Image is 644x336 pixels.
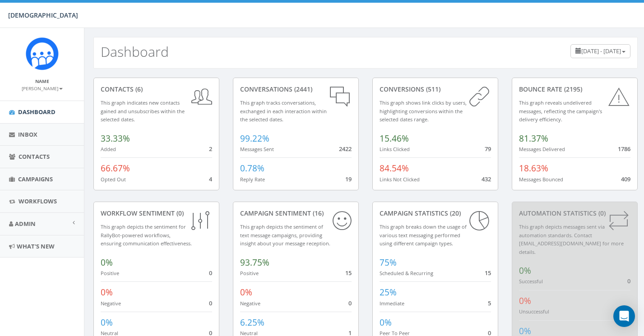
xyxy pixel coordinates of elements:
[519,85,630,94] div: Bounce Rate
[597,209,606,217] span: (0)
[134,85,143,93] span: (6)
[19,152,50,161] span: Contacts
[380,146,410,152] small: Links Clicked
[101,257,113,268] span: 0%
[448,209,461,217] span: (20)
[485,269,491,277] span: 15
[101,133,130,144] span: 33.33%
[519,99,602,123] small: This graph reveals undelivered messages, reflecting the campaign's delivery efficiency.
[240,162,264,174] span: 0.78%
[562,85,582,93] span: (2195)
[19,197,57,205] span: Workflows
[380,209,491,218] div: Campaign Statistics
[380,162,409,174] span: 84.54%
[380,99,467,123] small: This graph shows link clicks by users, highlighting conversions within the selected dates range.
[18,175,53,183] span: Campaigns
[380,133,409,144] span: 15.46%
[101,223,192,247] small: This graph depicts the sentiment for RallyBot-powered workflows, ensuring communication effective...
[8,11,78,19] span: [DEMOGRAPHIC_DATA]
[18,130,37,138] span: Inbox
[519,308,549,315] small: Unsuccessful
[101,286,113,298] span: 0%
[18,108,56,116] span: Dashboard
[101,146,116,152] small: Added
[519,295,531,307] span: 0%
[240,257,269,268] span: 93.75%
[519,223,624,255] small: This graph depicts messages sent via automation standards. Contact [EMAIL_ADDRESS][DOMAIN_NAME] f...
[175,209,184,217] span: (0)
[209,299,212,307] span: 0
[15,220,36,228] span: Admin
[240,270,259,276] small: Positive
[621,175,630,183] span: 409
[240,286,252,298] span: 0%
[311,209,324,217] span: (16)
[101,85,212,94] div: contacts
[22,85,63,92] small: [PERSON_NAME]
[380,85,491,94] div: conversions
[519,278,543,285] small: Successful
[25,37,59,71] img: Rally_Platform_Icon.png
[380,317,392,328] span: 0%
[345,269,352,277] span: 15
[209,175,212,183] span: 4
[101,300,121,307] small: Negative
[101,99,185,123] small: This graph indicates new contacts gained and unsubscribes within the selected dates.
[101,44,169,59] h2: Dashboard
[519,162,548,174] span: 18.63%
[345,175,352,183] span: 19
[482,175,491,183] span: 432
[618,145,630,153] span: 1786
[380,257,397,268] span: 75%
[348,299,352,307] span: 0
[627,277,630,285] span: 0
[519,133,548,144] span: 81.37%
[519,265,531,276] span: 0%
[240,133,269,144] span: 99.22%
[22,84,63,92] a: [PERSON_NAME]
[240,209,352,218] div: Campaign Sentiment
[581,47,621,55] span: [DATE] - [DATE]
[240,176,265,183] small: Reply Rate
[488,299,491,307] span: 5
[240,223,330,247] small: This graph depicts the sentiment of text message campaigns, providing insight about your message ...
[485,145,491,153] span: 79
[240,300,260,307] small: Negative
[240,317,264,328] span: 6.25%
[101,270,119,276] small: Positive
[380,300,404,307] small: Immediate
[613,305,635,327] div: Open Intercom Messenger
[240,85,352,94] div: conversations
[292,85,312,93] span: (2441)
[424,85,440,93] span: (511)
[339,145,352,153] span: 2422
[240,146,274,152] small: Messages Sent
[209,269,212,277] span: 0
[519,209,630,218] div: Automation Statistics
[101,317,113,328] span: 0%
[380,286,397,298] span: 25%
[519,146,565,152] small: Messages Delivered
[101,162,130,174] span: 66.67%
[17,242,55,250] span: What's New
[380,176,420,183] small: Links Not Clicked
[101,209,212,218] div: Workflow Sentiment
[380,223,467,247] small: This graph breaks down the usage of various text messaging performed using different campaign types.
[209,145,212,153] span: 2
[519,176,563,183] small: Messages Bounced
[101,176,126,183] small: Opted Out
[240,99,327,123] small: This graph tracks conversations, exchanged in each interaction within the selected dates.
[380,270,433,276] small: Scheduled & Recurring
[35,78,49,84] small: Name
